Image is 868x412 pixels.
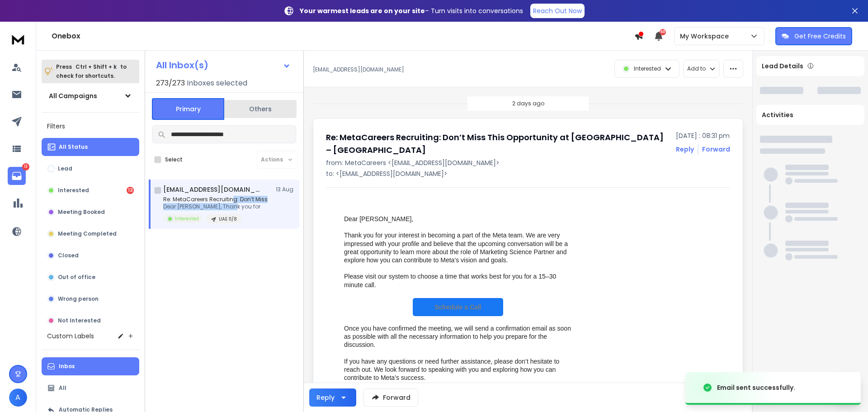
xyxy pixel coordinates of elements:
[149,56,298,74] button: All Inbox(s)
[344,215,572,223] div: Dear [PERSON_NAME],
[59,384,66,392] p: All
[309,388,356,407] button: Reply
[163,203,268,210] p: Dear [PERSON_NAME], Thank you for
[533,6,582,15] p: Reach Out Now
[42,181,139,199] button: Interested13
[676,131,730,140] p: [DATE] : 08:31 pm
[58,230,117,237] p: Meeting Completed
[9,31,27,47] img: logo
[59,143,88,151] p: All Status
[313,66,404,73] p: [EMAIL_ADDRESS][DOMAIN_NAME]
[42,379,139,397] button: All
[344,324,572,349] div: Once you have confirmed the meeting, we will send a confirmation email as soon as possible with a...
[42,225,139,243] button: Meeting Completed
[660,29,666,35] span: 50
[156,61,208,70] h1: All Inbox(s)
[344,231,572,264] div: Thank you for your interest in becoming a part of the Meta team. We are very impressed with your ...
[42,138,139,156] button: All Status
[363,388,418,407] button: Forward
[58,274,95,281] p: Out of office
[326,158,730,167] p: from: MetaCareers <[EMAIL_ADDRESS][DOMAIN_NAME]>
[794,32,846,41] p: Get Free Credits
[58,165,72,172] p: Lead
[42,203,139,221] button: Meeting Booked
[152,98,224,120] button: Primary
[680,32,732,41] p: My Workspace
[634,65,661,72] p: Interested
[316,393,335,402] div: Reply
[717,383,795,392] div: Email sent successfully.
[163,196,268,203] p: Re: MetaCareers Recruiting: Don’t Miss
[59,363,75,370] p: Inbox
[42,120,139,133] h3: Filters
[58,295,99,303] p: Wrong person
[687,65,706,72] p: Add to
[42,246,139,265] button: Closed
[9,388,27,407] button: A
[42,312,139,330] button: Not Interested
[344,272,572,289] div: Please visit our system to choose a time that works best for you for a 15–30 minute call.
[413,298,503,316] a: Schedule a Call
[156,78,185,89] span: 273 / 273
[165,156,183,163] label: Select
[163,185,263,194] h1: [EMAIL_ADDRESS][DOMAIN_NAME]
[42,290,139,308] button: Wrong person
[276,186,296,193] p: 13 Aug
[762,62,803,71] p: Lead Details
[326,131,670,156] h1: Re: MetaCareers Recruiting: Don’t Miss This Opportunity at [GEOGRAPHIC_DATA] – [GEOGRAPHIC_DATA]
[22,163,29,170] p: 13
[676,145,694,154] button: Reply
[8,167,26,185] a: 13
[326,169,730,178] p: to: <[EMAIL_ADDRESS][DOMAIN_NAME]>
[58,317,101,324] p: Not Interested
[224,99,297,119] button: Others
[175,215,199,222] p: Interested
[756,105,864,125] div: Activities
[530,4,585,18] a: Reach Out Now
[512,100,544,107] p: 2 days ago
[42,268,139,286] button: Out of office
[52,31,634,42] h1: Onebox
[49,91,97,100] h1: All Campaigns
[300,6,523,15] p: – Turn visits into conversations
[47,331,94,341] h3: Custom Labels
[42,160,139,178] button: Lead
[300,6,425,15] strong: Your warmest leads are on your site
[127,187,134,194] div: 13
[56,62,127,81] p: Press to check for shortcuts.
[58,208,105,216] p: Meeting Booked
[187,78,247,89] h3: Inboxes selected
[42,357,139,375] button: Inbox
[775,27,852,45] button: Get Free Credits
[58,187,89,194] p: Interested
[74,62,118,72] span: Ctrl + Shift + k
[344,357,572,382] div: If you have any questions or need further assistance, please don’t hesitate to reach out. We look...
[58,252,79,259] p: Closed
[219,216,237,223] p: UAE 11/8
[42,87,139,105] button: All Campaigns
[702,145,730,154] div: Forward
